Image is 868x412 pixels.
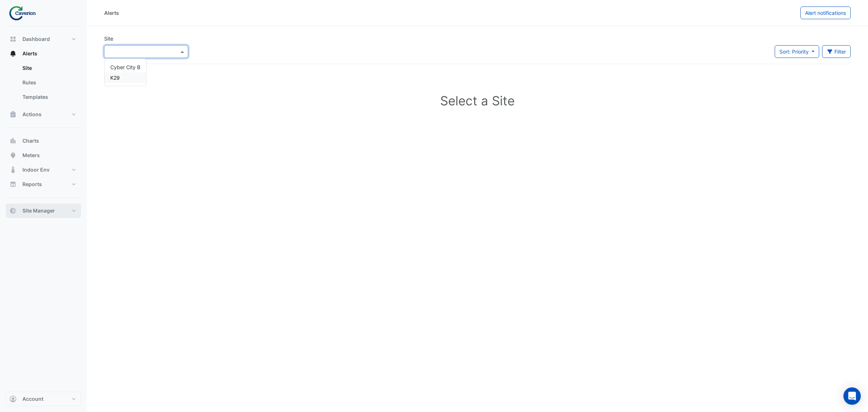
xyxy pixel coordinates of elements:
div: Open Intercom Messenger [843,387,861,405]
app-icon: Site Manager [9,207,17,214]
a: Templates [17,90,81,104]
app-icon: Meters [9,152,17,159]
ng-dropdown-panel: Options list [104,59,146,86]
button: Charts [6,134,81,148]
button: Sort: Priority [775,45,819,58]
button: Filter [822,45,851,58]
span: Alert notifications [805,10,846,16]
button: Indoor Env [6,163,81,177]
button: Site Manager [6,203,81,218]
button: Alerts [6,46,81,61]
button: Actions [6,107,81,122]
button: Alert notifications [800,7,851,19]
app-icon: Charts [9,137,17,144]
span: Indoor Env [22,166,50,173]
button: Dashboard [6,32,81,46]
span: Reports [22,181,42,188]
a: Rules [17,75,81,90]
button: Meters [6,148,81,163]
span: Actions [22,111,42,118]
span: Account [22,395,43,403]
span: K29 [110,75,120,81]
span: Charts [22,137,39,144]
span: Meters [22,152,40,159]
button: Reports [6,177,81,192]
span: Sort: Priority [779,49,809,55]
div: Alerts [104,9,119,17]
app-icon: Dashboard [9,35,17,43]
h1: Select a Site [116,93,839,108]
span: Alerts [22,50,37,57]
app-icon: Alerts [9,50,17,57]
span: Dashboard [22,35,50,43]
app-icon: Reports [9,181,17,188]
span: Cyber City B [110,64,140,70]
div: Alerts [6,61,81,107]
a: Site [17,61,81,75]
label: Site [104,35,113,42]
app-icon: Indoor Env [9,166,17,173]
app-icon: Actions [9,111,17,118]
img: Company Logo [9,6,41,20]
span: Site Manager [22,207,55,214]
button: Account [6,392,81,406]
